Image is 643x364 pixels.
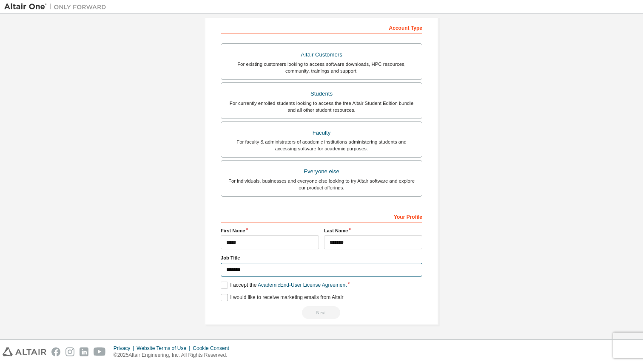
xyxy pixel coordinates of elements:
[226,49,417,61] div: Altair Customers
[114,345,137,352] div: Privacy
[226,88,417,100] div: Students
[4,3,111,11] img: Altair One
[258,282,347,288] a: Academic End-User License Agreement
[193,345,234,352] div: Cookie Consent
[137,345,193,352] div: Website Terms of Use
[226,166,417,178] div: Everyone else
[221,254,422,261] label: Job Title
[51,347,60,356] img: facebook.svg
[65,347,74,356] img: instagram.svg
[221,282,347,289] label: I accept the
[114,352,234,359] p: © 2025 Altair Engineering, Inc. All Rights Reserved.
[226,178,417,191] div: For individuals, businesses and everyone else looking to try Altair software and explore our prod...
[226,127,417,139] div: Faculty
[221,294,343,301] label: I would like to receive marketing emails from Altair
[221,209,422,223] div: Your Profile
[221,20,422,34] div: Account Type
[3,347,46,356] img: altair_logo.svg
[226,61,417,74] div: For existing customers looking to access software downloads, HPC resources, community, trainings ...
[94,347,106,356] img: youtube.svg
[226,100,417,113] div: For currently enrolled students looking to access the free Altair Student Edition bundle and all ...
[80,347,88,356] img: linkedin.svg
[221,227,319,234] label: First Name
[226,138,417,152] div: For faculty & administrators of academic institutions administering students and accessing softwa...
[324,227,422,234] label: Last Name
[221,306,422,319] div: Read and acccept EULA to continue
